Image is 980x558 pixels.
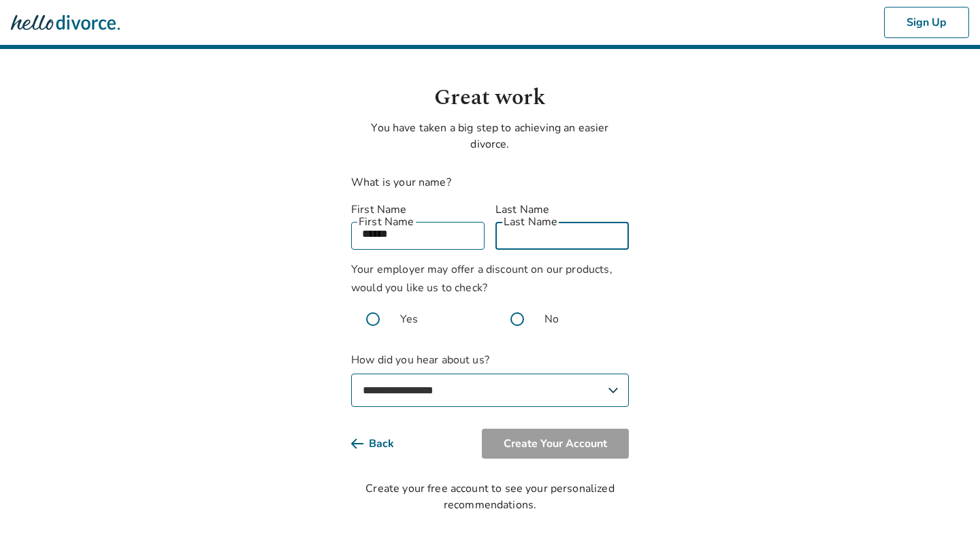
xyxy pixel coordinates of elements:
[351,480,629,513] div: Create your free account to see your personalized recommendations.
[351,82,629,114] h1: Great work
[351,352,629,407] label: How did you hear about us?
[400,311,418,327] span: Yes
[884,7,969,38] button: Sign Up
[482,429,629,459] button: Create Your Account
[11,9,120,36] img: Hello Divorce Logo
[351,201,485,218] label: First Name
[351,120,629,152] p: You have taken a big step to achieving an easier divorce.
[351,262,612,295] span: Your employer may offer a discount on our products, would you like us to check?
[351,175,451,190] label: What is your name?
[912,493,980,558] iframe: Chat Widget
[351,374,629,407] select: How did you hear about us?
[351,429,416,459] button: Back
[495,201,629,218] label: Last Name
[544,311,559,327] span: No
